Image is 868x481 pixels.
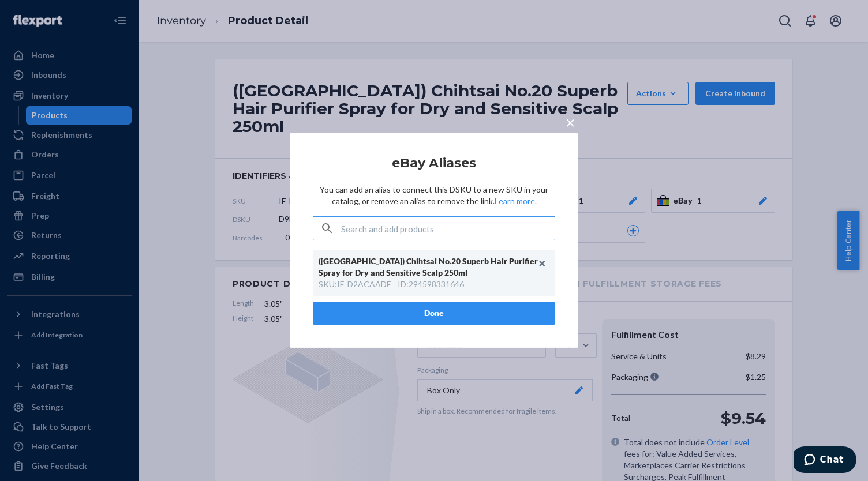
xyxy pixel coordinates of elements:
a: Learn more [495,196,535,206]
p: You can add an alias to connect this DSKU to a new SKU in your catalog, or remove an alias to rem... [313,184,555,207]
div: ID : 294598331646 [398,279,464,290]
h2: eBay Aliases [313,156,555,170]
input: Search and add products [341,217,555,240]
button: Done [313,302,555,325]
span: × [566,112,575,132]
div: SKU : IF_D2ACAADF [319,279,391,290]
button: Unlink [534,255,551,272]
iframe: Opens a widget where you can chat to one of our agents [794,446,856,475]
div: ([GEOGRAPHIC_DATA]) Chihtsai No.20 Superb Hair Purifier Spray for Dry and Sensitive Scalp 250ml [319,255,538,279]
